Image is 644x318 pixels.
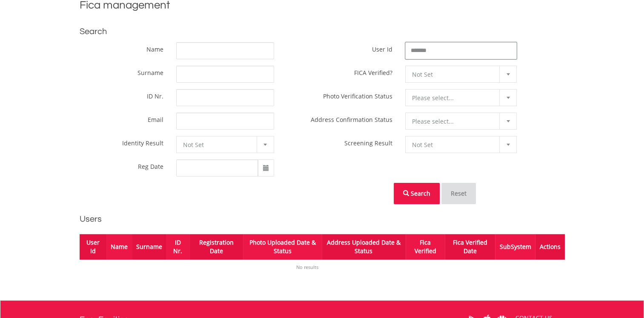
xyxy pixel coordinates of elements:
[80,234,106,260] th: User Id
[147,89,163,100] label: ID Nr.
[311,113,392,124] label: Address Confirmation Status
[412,66,498,83] span: Not Set
[132,234,166,260] th: Surname
[322,234,406,260] th: Address Uploaded Date & Status
[122,136,163,147] label: Identity Result
[394,183,440,204] button: Search
[183,136,255,153] span: Not Set
[189,234,243,260] th: Registration Date
[323,89,392,100] label: Photo Verification Status
[535,234,564,260] th: Actions
[166,234,189,260] th: ID Nr.
[406,234,445,260] th: Fica Verified
[495,234,535,260] th: SubSystem
[344,136,392,147] label: Screening Result
[138,159,163,171] label: Reg Date
[80,260,535,275] td: No results
[80,25,565,38] h2: Search
[243,234,321,260] th: Photo Uploaded Date & Status
[148,113,163,124] label: Email
[412,136,498,153] span: Not Set
[146,42,163,53] label: Name
[445,234,495,260] th: Fica Verified Date
[412,90,498,107] span: Please select...
[106,234,132,260] th: Name
[354,66,392,77] label: FICA Verified?
[412,113,498,130] span: Please select...
[80,213,565,225] h2: Users
[441,183,476,204] button: Reset
[372,42,392,53] label: User Id
[137,66,163,77] label: Surname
